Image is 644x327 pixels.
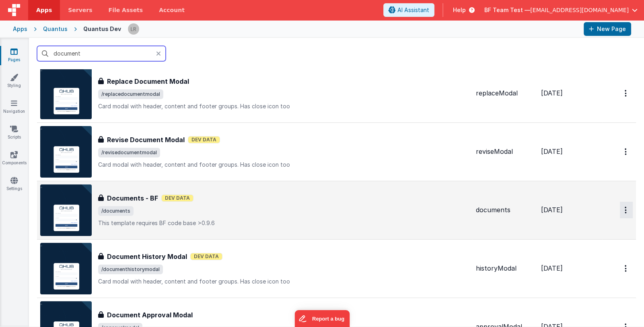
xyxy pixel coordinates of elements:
p: Card modal with header, content and footer groups. Has close icon too [98,102,469,110]
span: Apps [36,6,52,14]
span: BF Team Test — [484,6,530,14]
span: [DATE] [541,264,563,272]
h3: Document Approval Modal [107,310,193,320]
span: /replacedocumentmodal [98,89,163,99]
span: /documents [98,206,134,216]
button: Options [620,85,633,101]
button: Options [620,202,633,218]
span: AI Assistant [397,6,429,14]
span: Dev Data [188,136,220,143]
span: [DATE] [541,89,563,97]
div: Quantus Dev [83,25,121,33]
span: [EMAIL_ADDRESS][DOMAIN_NAME] [530,6,629,14]
p: Card modal with header, content and footer groups. Has close icon too [98,161,469,169]
span: Help [453,6,466,14]
p: Card modal with header, content and footer groups. Has close icon too [98,277,469,286]
h3: Revise Document Modal [107,135,185,145]
button: Options [620,260,633,277]
span: File Assets [109,6,143,14]
div: Quantus [43,25,68,33]
h3: Document History Modal [107,252,187,261]
iframe: Marker.io feedback button [294,310,350,327]
div: historyModal [476,264,535,273]
h3: Documents - BF [107,193,158,203]
span: Servers [68,6,92,14]
h3: Replace Document Modal [107,77,189,86]
span: [DATE] [541,206,563,214]
span: Dev Data [190,253,222,260]
button: BF Team Test — [EMAIL_ADDRESS][DOMAIN_NAME] [484,6,638,14]
div: Apps [13,25,27,33]
button: AI Assistant [383,3,434,17]
div: replaceModal [476,89,535,98]
div: reviseModal [476,147,535,156]
img: 0cc89ea87d3ef7af341bf65f2365a7ce [128,23,139,35]
button: New Page [584,22,631,36]
span: [DATE] [541,147,563,155]
div: documents [476,205,535,215]
p: This template requires BF code base >0.9.6 [98,219,469,227]
button: Options [620,143,633,160]
span: Dev Data [161,195,193,202]
span: /revisedocumentmodal [98,148,160,157]
span: /documenthistorymodal [98,265,163,274]
input: Search pages, id's ... [37,46,166,61]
